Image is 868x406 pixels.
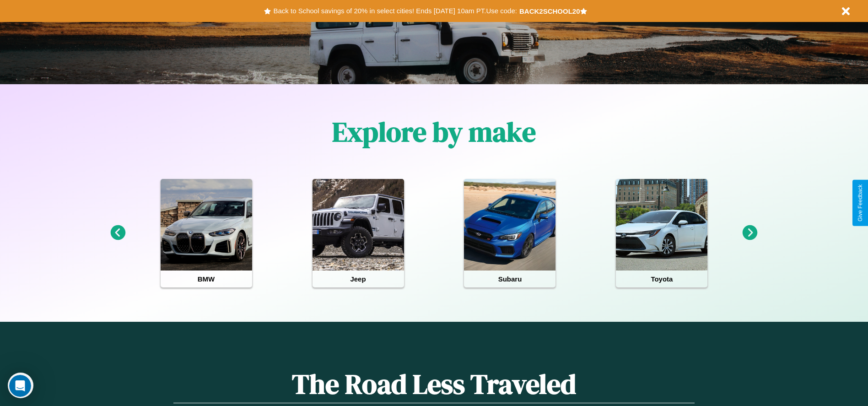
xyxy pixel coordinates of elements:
[9,375,31,397] iframe: Intercom live chat
[313,271,404,287] h4: Jeep
[616,271,707,287] h4: Toyota
[8,373,33,398] iframe: Intercom live chat discovery launcher
[271,5,519,17] button: Back to School savings of 20% in select cities! Ends [DATE] 10am PT.Use code:
[519,7,580,15] b: BACK2SCHOOL20
[464,271,555,287] h4: Subaru
[161,271,252,287] h4: BMW
[173,365,694,403] h1: The Road Less Traveled
[857,184,863,222] div: Give Feedback
[332,113,536,151] h1: Explore by make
